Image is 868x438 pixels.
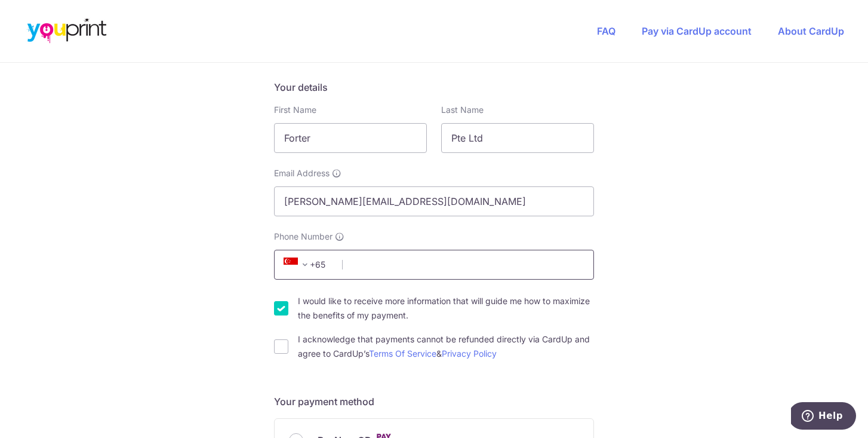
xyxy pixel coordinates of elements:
span: +65 [284,258,312,272]
a: About CardUp [778,25,844,37]
span: +65 [280,258,334,272]
input: First name [274,123,427,153]
label: I would like to receive more information that will guide me how to maximize the benefits of my pa... [298,294,594,323]
label: I acknowledge that payments cannot be refunded directly via CardUp and agree to CardUp’s & [298,332,594,361]
input: Email address [274,186,594,216]
label: Last Name [441,104,484,116]
a: FAQ [597,25,615,37]
h5: Your details [274,80,594,94]
a: Terms Of Service [369,348,436,359]
a: Pay via CardUp account [642,25,752,37]
span: Phone Number [274,231,333,243]
label: First Name [274,104,316,116]
input: Last name [441,123,594,153]
span: Email Address [274,167,330,179]
h5: Your payment method [274,394,594,409]
a: Privacy Policy [442,348,497,359]
iframe: Opens a widget where you can find more information [791,402,856,432]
